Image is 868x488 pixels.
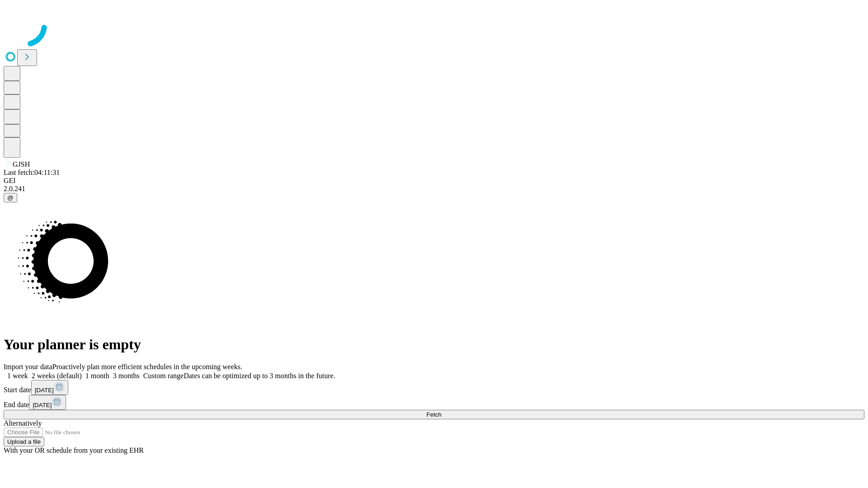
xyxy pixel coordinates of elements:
[4,193,17,202] button: @
[35,387,54,394] span: [DATE]
[4,410,864,419] button: Fetch
[85,372,109,380] span: 1 month
[4,363,52,371] span: Import your data
[29,395,66,410] button: [DATE]
[7,194,14,201] span: @
[52,363,242,371] span: Proactively plan more efficient schedules in the upcoming weeks.
[4,336,864,353] h1: Your planner is empty
[31,380,68,395] button: [DATE]
[426,411,441,418] span: Fetch
[4,395,864,410] div: End date
[4,185,864,193] div: 2.0.241
[4,419,42,427] span: Alternatively
[184,372,335,380] span: Dates can be optimized up to 3 months in the future.
[4,177,864,185] div: GEI
[4,169,60,176] span: Last fetch: 04:11:31
[13,160,30,168] span: GJSH
[4,437,44,446] button: Upload a file
[7,372,28,380] span: 1 week
[4,380,864,395] div: Start date
[32,372,82,380] span: 2 weeks (default)
[4,446,144,454] span: With your OR schedule from your existing EHR
[33,402,52,408] span: [DATE]
[113,372,140,380] span: 3 months
[143,372,184,380] span: Custom range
